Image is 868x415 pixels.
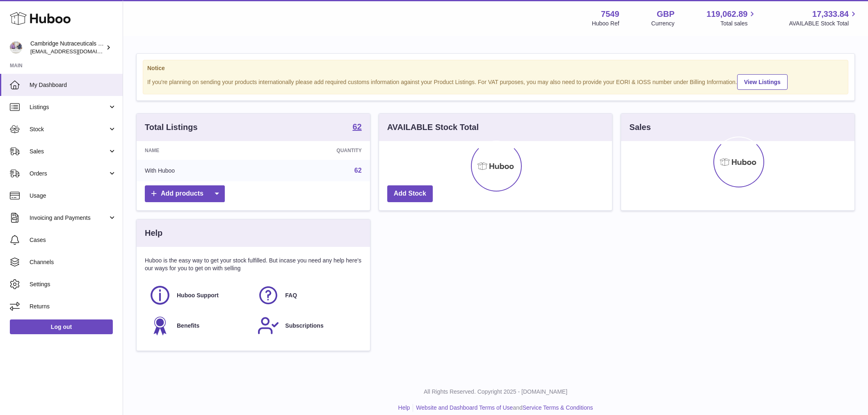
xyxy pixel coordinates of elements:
span: Huboo Support [177,292,219,299]
a: Benefits [149,315,249,337]
a: Subscriptions [257,315,357,337]
td: With Huboo [137,160,260,181]
a: Service Terms & Conditions [523,404,593,411]
th: Name [137,141,260,160]
p: All Rights Reserved. Copyright 2025 - [DOMAIN_NAME] [130,388,861,396]
span: Orders [30,170,108,178]
strong: Notice [147,64,844,72]
span: [EMAIL_ADDRESS][DOMAIN_NAME] [30,48,121,55]
a: 119,062.89 Total sales [706,9,757,27]
li: and [413,404,593,412]
span: Total sales [720,20,757,27]
span: Usage [30,192,116,200]
a: Huboo Support [149,284,249,306]
div: If you're planning on sending your products internationally please add required customs informati... [147,73,844,90]
span: Returns [30,303,116,310]
a: Help [398,404,410,411]
span: My Dashboard [30,81,116,89]
a: Website and Dashboard Terms of Use [416,404,513,411]
a: 17,333.84 AVAILABLE Stock Total [789,9,858,27]
span: Benefits [177,322,199,330]
span: FAQ [285,292,297,299]
span: Cases [30,236,116,244]
div: Currency [651,20,675,27]
span: Channels [30,258,116,266]
a: View Listings [737,74,788,90]
th: Quantity [260,141,370,160]
h3: Total Listings [145,122,198,133]
a: Add Stock [387,185,433,202]
a: FAQ [257,284,357,306]
a: 62 [352,123,361,132]
span: Subscriptions [285,322,323,330]
span: Stock [30,125,108,133]
span: Listings [30,103,108,111]
span: 119,062.89 [706,9,747,20]
span: Sales [30,148,108,155]
h3: AVAILABLE Stock Total [387,122,479,133]
h3: Help [145,228,162,239]
a: Add products [145,185,225,202]
div: Cambridge Nutraceuticals Ltd [30,40,104,55]
p: Huboo is the easy way to get your stock fulfilled. But incase you need any help here's our ways f... [145,257,362,272]
strong: 7549 [601,9,619,20]
a: 62 [354,167,362,174]
strong: 62 [352,123,361,131]
h3: Sales [629,122,651,133]
a: Log out [10,319,113,334]
span: Invoicing and Payments [30,214,108,222]
span: 17,333.84 [812,9,849,20]
img: qvc@camnutra.com [10,41,22,54]
strong: GBP [657,9,674,20]
span: Settings [30,280,116,288]
div: Huboo Ref [592,20,619,27]
span: AVAILABLE Stock Total [789,20,858,27]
